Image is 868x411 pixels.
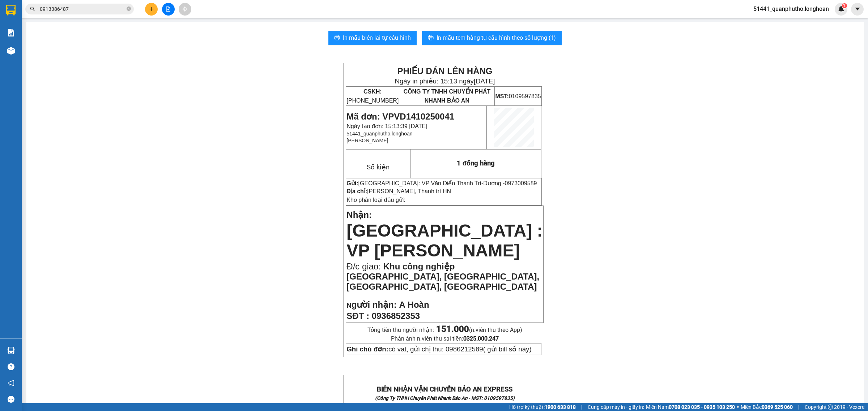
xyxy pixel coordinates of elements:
[375,395,515,401] strong: (Công Ty TNHH Chuyển Phát Nhanh Bảo An - MST: 0109597835)
[395,77,495,85] span: Ngày in phiếu: 15:13 ngày
[8,380,14,386] span: notification
[346,180,358,186] strong: Gửi:
[483,180,537,186] span: Dương -
[843,3,846,8] span: 1
[7,47,15,55] img: warehouse-icon
[838,6,844,12] img: icon-new-feature
[669,404,735,410] strong: 0708 023 035 - 0935 103 250
[7,29,15,36] img: solution-icon
[346,112,454,121] span: Mã đơn: VPVD1410250041
[367,163,390,171] span: Số kiện
[346,210,372,220] span: Nhận:
[346,138,388,143] span: [PERSON_NAME]
[346,197,405,203] span: Kho phân loại đầu gửi:
[737,406,739,408] span: ⚪️
[179,3,191,16] button: aim
[798,403,799,411] span: |
[367,326,522,333] span: Tổng tiền thu người nhận:
[403,88,490,104] span: CÔNG TY TNHH CHUYỂN PHÁT NHANH BẢO AN
[363,88,382,95] strong: CSKH:
[166,7,171,12] span: file-add
[463,335,499,342] strong: 0325.000.247
[581,403,582,411] span: |
[346,311,369,321] strong: SĐT :
[391,335,499,342] span: Phản ánh n.viên thu sai tiền:
[346,123,427,129] span: Ngày tạo đơn: 15:13:39 [DATE]
[842,3,847,8] sup: 1
[748,4,835,13] span: 51441_quanphutho.longhoan
[436,326,522,333] span: (n.viên thu theo App)
[346,188,367,194] strong: Địa chỉ:
[346,131,412,137] span: 51441_quanphutho.longhoan
[646,403,735,411] span: Miền Nam
[422,31,562,45] button: printerIn mẫu tem hàng tự cấu hình theo số lượng (1)
[346,221,542,260] span: [GEOGRAPHIC_DATA] : VP [PERSON_NAME]
[346,345,531,353] span: có vat, gửi chị thu: 0986212589( gửi bill số này)
[545,404,576,410] strong: 1900 633 818
[127,7,131,11] span: close-circle
[495,93,509,99] strong: MST:
[481,180,537,186] span: -
[346,261,539,291] span: Khu công nghiệp [GEOGRAPHIC_DATA], [GEOGRAPHIC_DATA], [GEOGRAPHIC_DATA], [GEOGRAPHIC_DATA]
[474,77,495,85] span: [DATE]
[346,261,383,271] span: Đ/c giao:
[334,35,340,42] span: printer
[854,6,861,12] span: caret-down
[762,404,793,410] strong: 0369 525 060
[346,88,399,104] span: [PHONE_NUMBER]
[741,403,793,411] span: Miền Bắc
[7,347,15,354] img: warehouse-icon
[149,7,154,12] span: plus
[358,180,482,186] span: [GEOGRAPHIC_DATA]: VP Văn Điển Thanh Trì
[145,3,158,16] button: plus
[397,66,492,76] strong: PHIẾU DÁN LÊN HÀNG
[346,345,388,353] strong: Ghi chú đơn:
[352,300,397,310] span: gười nhận:
[127,6,131,13] span: close-circle
[437,33,556,42] span: In mẫu tem hàng tự cấu hình theo số lượng (1)
[505,180,537,186] span: 0973009589
[162,3,175,16] button: file-add
[588,403,644,411] span: Cung cấp máy in - giấy in:
[6,5,16,16] img: logo-vxr
[399,300,429,310] span: A Hoàn
[182,7,187,12] span: aim
[343,33,411,42] span: In mẫu biên lai tự cấu hình
[346,302,396,309] strong: N
[8,363,14,370] span: question-circle
[851,3,864,16] button: caret-down
[30,7,35,12] span: search
[436,324,469,334] strong: 151.000
[457,159,495,167] span: 1 đống hàng
[328,31,417,45] button: printerIn mẫu biên lai tự cấu hình
[377,385,512,393] strong: BIÊN NHẬN VẬN CHUYỂN BẢO AN EXPRESS
[367,188,451,194] span: [PERSON_NAME], Thanh trì HN
[509,403,576,411] span: Hỗ trợ kỹ thuật:
[828,404,833,410] span: copyright
[40,5,125,13] input: Tìm tên, số ĐT hoặc mã đơn
[428,35,434,42] span: printer
[372,311,420,321] span: 0936852353
[495,93,541,99] span: 0109597835
[8,396,14,403] span: message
